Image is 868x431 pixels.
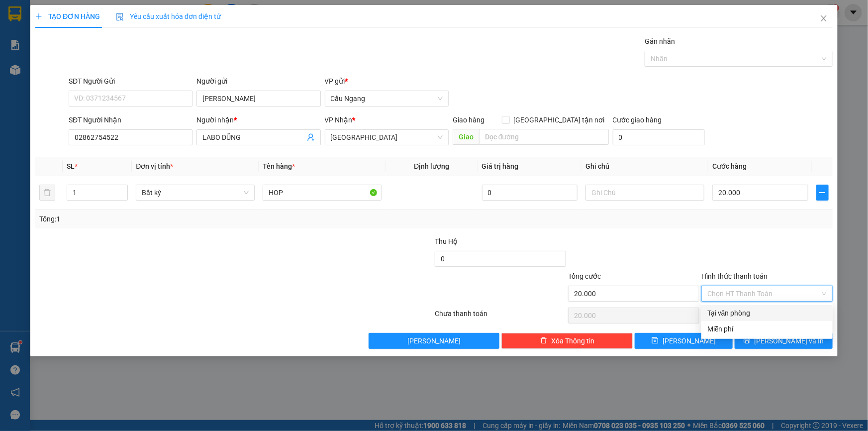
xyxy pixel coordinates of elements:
[707,323,827,334] div: Miễn phí
[613,116,662,124] label: Cước giao hàng
[331,130,443,145] span: Sài Gòn
[414,162,449,170] span: Định lượng
[744,337,751,345] span: printer
[65,8,166,31] div: [GEOGRAPHIC_DATA]
[69,114,193,125] div: SĐT Người Nhận
[755,335,824,346] span: [PERSON_NAME] và In
[479,129,609,145] input: Dọc đường
[331,91,443,106] span: Cầu Ngang
[501,333,633,349] button: deleteXóa Thông tin
[136,162,173,170] span: Đơn vị tính
[8,9,24,20] span: Gửi:
[8,8,58,32] div: Cầu Ngang
[39,214,335,224] div: Tổng: 1
[735,333,833,349] button: printer[PERSON_NAME] và In
[453,129,479,145] span: Giao
[63,63,167,77] div: 30.000
[35,13,42,20] span: plus
[435,237,458,245] span: Thu Hộ
[434,308,568,325] div: Chưa thanh toán
[712,162,747,170] span: Cước hàng
[701,272,768,280] label: Hình thức thanh toán
[307,133,315,141] span: user-add
[810,5,838,33] button: Close
[142,185,249,200] span: Bất kỳ
[325,116,353,124] span: VP Nhận
[581,157,708,176] th: Ghi chú
[816,185,829,201] button: plus
[116,12,221,20] span: Yêu cầu xuất hóa đơn điện tử
[613,129,705,145] input: Cước giao hàng
[635,333,733,349] button: save[PERSON_NAME]
[263,162,295,170] span: Tên hàng
[585,185,704,201] input: Ghi Chú
[482,185,578,201] input: 0
[196,114,320,125] div: Người nhận
[817,189,828,197] span: plus
[65,31,166,43] div: PHƯƠNG
[196,76,320,87] div: Người gửi
[510,114,609,125] span: [GEOGRAPHIC_DATA] tận nơi
[116,13,124,21] img: icon
[65,8,89,19] span: Nhận:
[67,162,75,170] span: SL
[482,162,519,170] span: Giá trị hàng
[263,185,382,201] input: VD: Bàn, Ghế
[568,272,601,280] span: Tổng cước
[645,37,675,45] label: Gán nhãn
[540,337,547,345] span: delete
[707,308,827,319] div: Tại văn phòng
[65,43,166,57] div: 0377322133
[652,337,659,345] span: save
[69,76,193,87] div: SĐT Người Gửi
[453,116,484,124] span: Giao hàng
[551,335,594,346] span: Xóa Thông tin
[35,12,100,20] span: TẠO ĐƠN HÀNG
[820,14,828,22] span: close
[663,335,716,346] span: [PERSON_NAME]
[369,333,500,349] button: [PERSON_NAME]
[63,65,77,76] span: CC :
[39,185,55,201] button: delete
[325,76,449,87] div: VP gửi
[407,335,461,346] span: [PERSON_NAME]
